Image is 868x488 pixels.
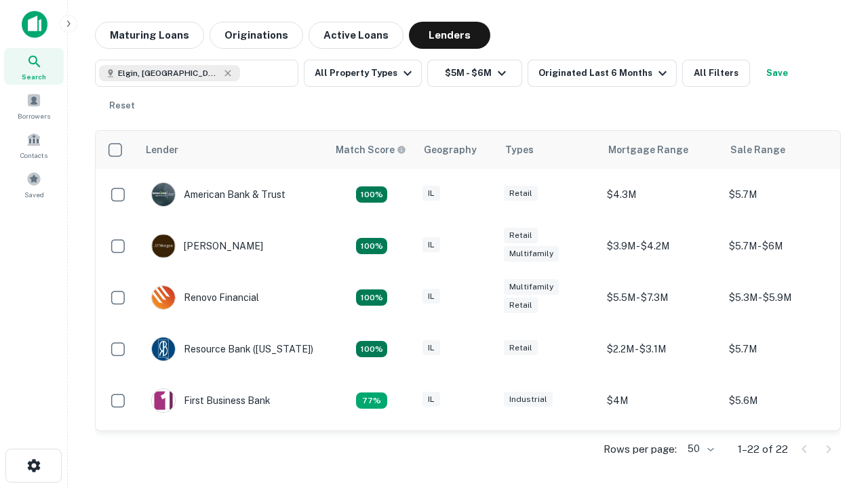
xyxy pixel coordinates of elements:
td: $5.7M [722,323,844,375]
td: $2.2M - $3.1M [600,323,722,375]
div: Sale Range [730,142,785,158]
img: picture [152,338,175,361]
td: $5.6M [722,375,844,426]
td: $5.1M [722,426,844,478]
button: Active Loans [309,22,403,49]
div: Capitalize uses an advanced AI algorithm to match your search with the best lender. The match sco... [336,142,406,157]
button: All Property Types [304,60,422,87]
span: Elgin, [GEOGRAPHIC_DATA], [GEOGRAPHIC_DATA] [118,67,220,79]
div: Mortgage Range [608,142,688,158]
img: picture [152,183,175,206]
div: [PERSON_NAME] [151,234,263,258]
a: Search [4,48,64,85]
img: capitalize-icon.png [22,11,47,38]
button: Maturing Loans [95,22,204,49]
div: Matching Properties: 7, hasApolloMatch: undefined [356,186,387,203]
div: Retail [504,340,538,356]
div: American Bank & Trust [151,182,285,207]
th: Capitalize uses an advanced AI algorithm to match your search with the best lender. The match sco... [328,131,416,169]
td: $3.1M [600,426,722,478]
iframe: Chat Widget [800,380,868,445]
div: Matching Properties: 4, hasApolloMatch: undefined [356,341,387,357]
button: All Filters [682,60,750,87]
td: $4.3M [600,169,722,220]
div: First Business Bank [151,388,271,413]
a: Contacts [4,127,64,163]
img: picture [152,389,175,412]
div: Lender [146,142,178,158]
button: Originations [210,22,303,49]
span: Saved [24,189,44,200]
h6: Match Score [336,142,403,157]
span: Search [22,71,46,82]
span: Borrowers [18,110,50,121]
div: 50 [682,439,716,459]
td: $3.9M - $4.2M [600,220,722,272]
a: Saved [4,166,64,203]
td: $5.7M [722,169,844,220]
a: Borrowers [4,87,64,124]
p: 1–22 of 22 [738,441,788,457]
div: Matching Properties: 4, hasApolloMatch: undefined [356,289,387,306]
th: Mortgage Range [600,131,722,169]
button: Originated Last 6 Months [528,60,677,87]
div: Matching Properties: 3, hasApolloMatch: undefined [356,392,387,409]
div: Retail [504,186,538,201]
div: Renovo Financial [151,285,259,310]
div: Retail [504,298,538,313]
div: IL [422,340,440,356]
div: IL [422,237,440,253]
td: $5.5M - $7.3M [600,272,722,323]
div: Types [505,142,534,158]
div: Originated Last 6 Months [538,65,671,81]
td: $5.3M - $5.9M [722,272,844,323]
button: Reset [100,92,144,119]
p: Rows per page: [604,441,677,457]
div: Retail [504,228,538,243]
div: Multifamily [504,246,559,262]
div: Industrial [504,392,553,407]
div: IL [422,186,440,201]
img: picture [152,286,175,309]
div: IL [422,392,440,407]
span: Contacts [20,150,47,161]
div: Resource Bank ([US_STATE]) [151,337,313,361]
th: Geography [416,131,497,169]
button: Save your search to get updates of matches that match your search criteria. [755,60,799,87]
td: $4M [600,375,722,426]
div: Matching Properties: 4, hasApolloMatch: undefined [356,238,387,254]
th: Lender [138,131,328,169]
button: Lenders [409,22,490,49]
th: Sale Range [722,131,844,169]
div: IL [422,289,440,304]
th: Types [497,131,600,169]
button: $5M - $6M [427,60,522,87]
img: picture [152,235,175,258]
div: Multifamily [504,279,559,295]
div: Geography [424,142,477,158]
td: $5.7M - $6M [722,220,844,272]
